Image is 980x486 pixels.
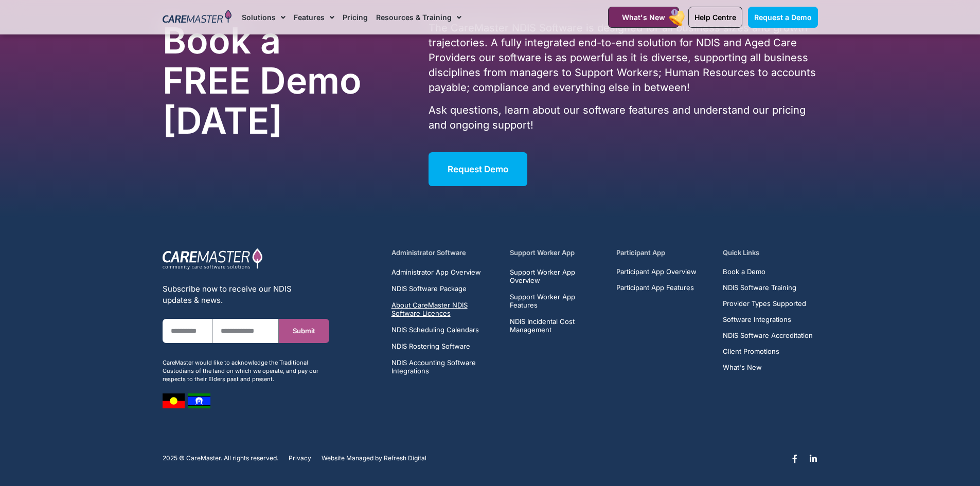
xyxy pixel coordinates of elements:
[723,268,813,276] a: Book a Demo
[723,300,813,308] a: Provider Types Supported
[723,316,813,323] a: Software Integrations
[748,7,818,28] a: Request a Demo
[688,7,742,28] a: Help Centre
[163,248,263,271] img: CareMaster Logo Part
[163,10,232,25] img: CareMaster Logo
[723,364,762,371] span: What's New
[391,326,479,334] span: NDIS Scheduling Calendars
[391,326,498,334] a: NDIS Scheduling Calendars
[723,316,791,323] span: Software Integrations
[391,284,498,293] a: NDIS Software Package
[616,268,697,276] a: Participant App Overview
[163,393,185,408] img: image 7
[163,21,376,141] h2: Book a FREE Demo [DATE]
[616,284,697,292] a: Participant App Features
[163,455,278,462] p: 2025 © CareMaster. All rights reserved.
[391,268,498,276] a: Administrator App Overview
[163,283,329,306] div: Subscribe now to receive our NDIS updates & news.
[694,13,736,22] span: Help Centre
[723,300,806,308] span: Provider Types Supported
[391,358,498,375] a: NDIS Accounting Software Integrations
[429,103,817,133] p: Ask questions, learn about our software features and understand our pricing and ongoing support!
[510,317,604,334] a: NDIS Incidental Cost Management
[510,248,604,258] h5: Support Worker App
[391,248,498,258] h5: Administrator Software
[188,393,210,408] img: image 8
[429,152,527,186] a: Request Demo
[510,268,604,284] a: Support Worker App Overview
[391,342,470,350] span: NDIS Rostering Software
[289,455,311,462] a: Privacy
[723,284,796,292] span: NDIS Software Training
[723,268,765,276] span: Book a Demo
[429,21,817,95] p: The CareMaster NDIS Software is designed for all business sizes and growth trajectories. A fully ...
[293,327,315,335] span: Submit
[391,284,467,293] span: NDIS Software Package
[723,364,813,371] a: What's New
[322,455,382,462] span: Website Managed by
[608,7,679,28] a: What's New
[384,455,426,462] a: Refresh Digital
[391,342,498,350] a: NDIS Rostering Software
[723,348,813,355] a: Client Promotions
[616,248,711,258] h5: Participant App
[723,284,813,292] a: NDIS Software Training
[391,268,481,276] span: Administrator App Overview
[391,301,498,317] a: About CareMaster NDIS Software Licences
[723,332,813,339] a: NDIS Software Accreditation
[510,293,604,309] a: Support Worker App Features
[163,358,329,383] div: CareMaster would like to acknowledge the Traditional Custodians of the land on which we operate, ...
[279,319,329,343] button: Submit
[723,348,779,355] span: Client Promotions
[622,13,665,22] span: What's New
[754,13,812,22] span: Request a Demo
[448,164,508,174] span: Request Demo
[723,248,817,258] h5: Quick Links
[616,284,694,292] span: Participant App Features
